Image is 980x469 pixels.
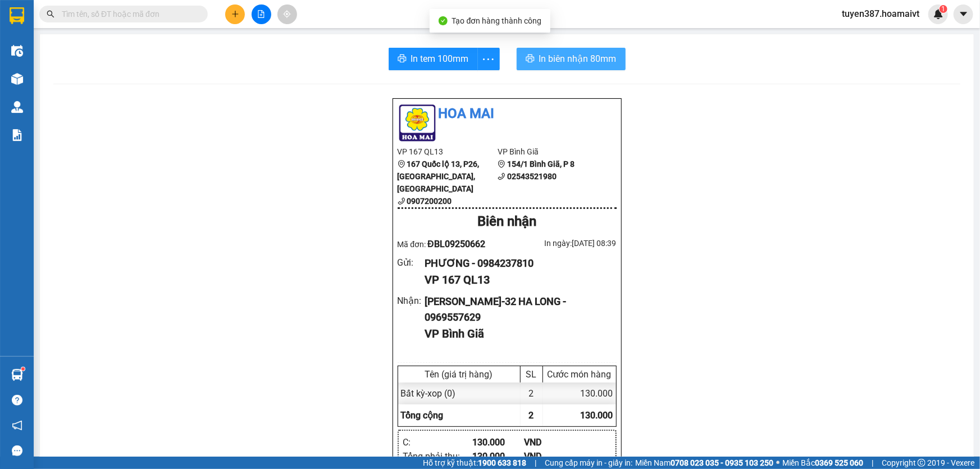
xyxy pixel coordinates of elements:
[257,10,265,18] span: file-add
[398,54,407,65] span: printer
[8,59,90,72] div: 50.000
[10,79,175,93] div: Tên hàng: valy do ( : 1 )
[507,237,617,249] div: In ngày: [DATE] 08:39
[872,457,873,469] span: |
[425,256,607,271] div: PHƯƠNG - 0984237810
[401,388,456,399] span: Bất kỳ - xop (0)
[283,10,291,18] span: aim
[403,435,472,449] div: C :
[10,7,24,24] img: logo-vxr
[96,23,175,37] div: BIN
[398,256,425,270] div: Gửi :
[529,410,534,421] span: 2
[62,8,194,20] input: Tìm tên, số ĐT hoặc mã đơn
[21,367,25,371] sup: 1
[517,48,626,70] button: printerIn biên nhận 80mm
[389,48,478,70] button: printerIn tem 100mm
[581,410,613,421] span: 130.000
[11,129,23,141] img: solution-icon
[8,60,19,72] span: R :
[10,37,88,52] div: 0342282411
[407,197,452,206] b: 0907200200
[403,449,472,463] div: Tổng phải thu :
[498,145,598,158] li: VP Bình Giã
[12,395,22,406] span: question-circle
[940,5,947,13] sup: 1
[398,237,507,251] div: Mã đơn:
[411,52,469,66] span: In tem 100mm
[398,211,617,233] div: Biên nhận
[252,4,271,24] button: file-add
[401,369,517,380] div: Tên (giá trị hàng)
[959,9,969,19] span: caret-down
[918,459,926,467] span: copyright
[425,294,607,326] div: [PERSON_NAME]-32 HA LONG - 0969557629
[398,160,405,168] span: environment
[526,54,535,65] span: printer
[425,325,607,343] div: VP Bình Giã
[47,10,54,18] span: search
[423,457,526,469] span: Hỗ trợ kỹ thuật:
[11,73,23,85] img: warehouse-icon
[523,369,540,380] div: SL
[12,420,22,431] span: notification
[546,369,613,380] div: Cước món hàng
[10,11,27,22] span: Gửi:
[116,78,131,94] span: SL
[472,449,525,463] div: 130.000
[539,52,617,66] span: In biên nhận 80mm
[535,457,536,469] span: |
[507,160,575,169] b: 154/1 Bình Giã, P 8
[815,458,863,467] strong: 0369 525 060
[425,271,607,289] div: VP 167 QL13
[439,16,448,25] span: check-circle
[398,103,437,143] img: logo.jpg
[96,10,175,23] div: Bình Giã
[833,7,928,21] span: tuyen387.hoamaivt
[277,4,297,24] button: aim
[398,145,498,158] li: VP 167 QL13
[507,172,557,181] b: 02543521980
[12,445,22,456] span: message
[401,410,444,421] span: Tổng cộng
[10,23,88,37] div: PHUNG
[225,4,245,24] button: plus
[11,369,23,381] img: warehouse-icon
[521,383,543,404] div: 2
[524,435,576,449] div: VND
[635,457,773,469] span: Miền Nam
[478,52,499,66] span: more
[543,383,616,404] div: 130.000
[398,294,425,308] div: Nhận :
[472,435,525,449] div: 130.000
[452,16,542,25] span: Tạo đơn hàng thành công
[477,48,500,70] button: more
[11,45,23,57] img: warehouse-icon
[398,197,405,205] span: phone
[782,457,863,469] span: Miền Bắc
[954,4,973,24] button: caret-down
[231,10,239,18] span: plus
[498,172,505,180] span: phone
[671,458,773,467] strong: 0708 023 035 - 0935 103 250
[933,9,943,19] img: icon-new-feature
[498,160,505,168] span: environment
[398,160,480,193] b: 167 Quốc lộ 13, P26, [GEOGRAPHIC_DATA], [GEOGRAPHIC_DATA]
[941,5,945,13] span: 1
[427,239,485,249] span: ĐBL09250662
[524,449,576,463] div: VND
[478,458,526,467] strong: 1900 633 818
[398,103,617,125] li: Hoa Mai
[11,101,23,113] img: warehouse-icon
[545,457,632,469] span: Cung cấp máy in - giấy in:
[96,37,175,52] div: 0708114899
[776,461,780,465] span: ⚪️
[10,10,88,23] div: 167 QL13
[96,11,123,22] span: Nhận:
